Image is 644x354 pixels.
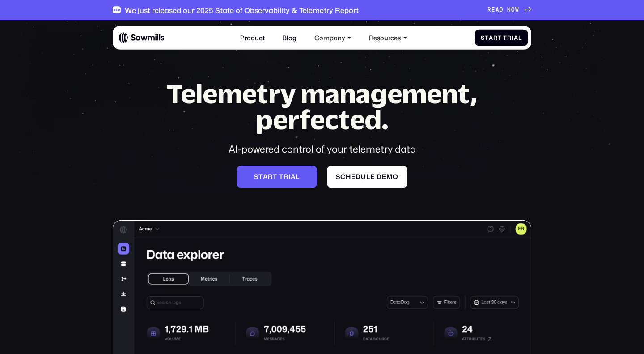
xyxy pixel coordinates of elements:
[263,173,268,180] span: a
[279,173,284,180] span: t
[356,173,361,180] span: d
[273,173,277,180] span: t
[507,7,511,13] span: N
[277,29,301,46] a: Blog
[370,173,375,180] span: e
[351,173,356,180] span: e
[327,166,407,188] a: Scheduledemo
[125,6,359,14] div: We just released our 2025 State of Observability & Telemetry Report
[288,173,291,180] span: i
[518,34,522,41] span: l
[386,173,393,180] span: m
[507,34,512,41] span: r
[340,173,346,180] span: c
[314,34,345,41] div: Company
[489,34,493,41] span: a
[309,29,356,46] div: Company
[481,34,485,41] span: S
[382,173,386,180] span: e
[491,7,496,13] span: E
[487,7,531,13] a: READNOW
[235,29,270,46] a: Product
[361,173,366,180] span: u
[500,7,504,13] span: D
[393,173,398,180] span: o
[254,173,258,180] span: S
[503,34,507,41] span: T
[151,81,493,133] h1: Telemetry management, perfected.
[487,7,491,13] span: R
[296,173,300,180] span: l
[512,34,514,41] span: i
[515,7,519,13] span: W
[258,173,263,180] span: t
[485,34,489,41] span: t
[377,173,382,180] span: d
[151,142,493,156] div: AI-powered control of your telemetry data
[336,173,340,180] span: S
[475,29,528,46] a: StartTrial
[237,166,317,188] a: Starttrial
[291,173,296,180] span: a
[493,34,498,41] span: r
[496,7,500,13] span: A
[346,173,351,180] span: h
[498,34,502,41] span: t
[284,173,288,180] span: r
[268,173,273,180] span: r
[514,34,518,41] span: a
[511,7,515,13] span: O
[364,29,412,46] div: Resources
[369,34,401,41] div: Resources
[366,173,370,180] span: l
